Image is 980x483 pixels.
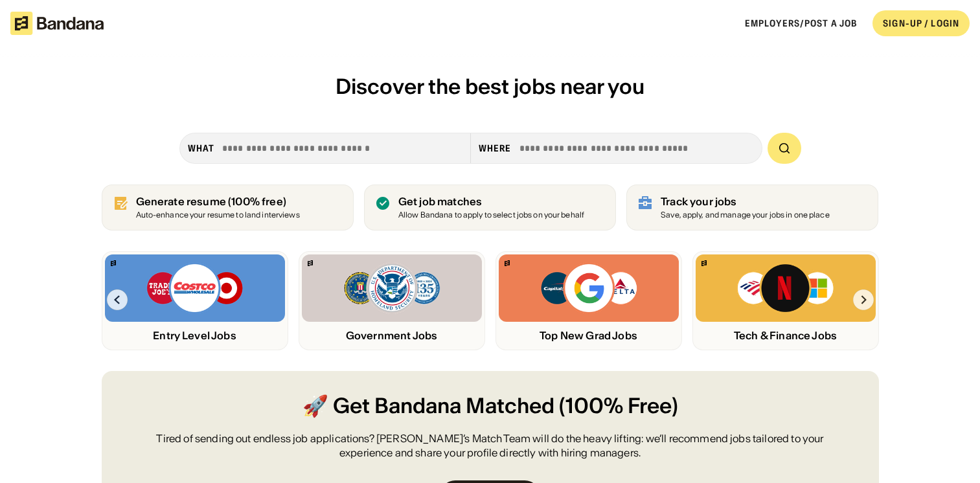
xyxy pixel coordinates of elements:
[146,262,244,314] img: Trader Joe’s, Costco, Target logos
[661,196,830,208] div: Track your jobs
[626,185,878,230] a: Track your jobs Save, apply, and manage your jobs in one place
[136,196,300,208] div: Generate resume
[505,260,510,266] img: Bandana logo
[107,289,128,310] img: Left Arrow
[105,330,285,342] div: Entry Level Jobs
[111,260,116,266] img: Bandana logo
[10,12,104,35] img: Bandana logotype
[102,185,354,230] a: Generate resume (100% free)Auto-enhance your resume to land interviews
[559,392,678,421] span: (100% Free)
[883,17,959,29] div: SIGN-UP / LOGIN
[692,251,879,350] a: Bandana logoBank of America, Netflix, Microsoft logosTech & Finance Jobs
[661,211,830,219] div: Save, apply, and manage your jobs in one place
[336,73,644,100] span: Discover the best jobs near you
[228,195,286,208] span: (100% free)
[398,211,584,219] div: Allow Bandana to apply to select jobs on your behalf
[364,185,616,230] a: Get job matches Allow Bandana to apply to select jobs on your behalf
[188,142,214,154] div: what
[853,289,874,310] img: Right Arrow
[102,251,288,350] a: Bandana logoTrader Joe’s, Costco, Target logosEntry Level Jobs
[302,330,482,342] div: Government Jobs
[133,431,848,460] div: Tired of sending out endless job applications? [PERSON_NAME]’s Match Team will do the heavy lifti...
[479,142,512,154] div: Where
[540,262,638,314] img: Capital One, Google, Delta logos
[499,330,679,342] div: Top New Grad Jobs
[299,251,485,350] a: Bandana logoFBI, DHS, MWRD logosGovernment Jobs
[302,392,554,421] span: 🚀 Get Bandana Matched
[398,196,584,208] div: Get job matches
[696,330,876,342] div: Tech & Finance Jobs
[308,260,313,266] img: Bandana logo
[736,262,834,314] img: Bank of America, Netflix, Microsoft logos
[343,262,441,314] img: FBI, DHS, MWRD logos
[496,251,682,350] a: Bandana logoCapital One, Google, Delta logosTop New Grad Jobs
[701,260,707,266] img: Bandana logo
[745,17,857,29] a: Employers/Post a job
[136,211,300,219] div: Auto-enhance your resume to land interviews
